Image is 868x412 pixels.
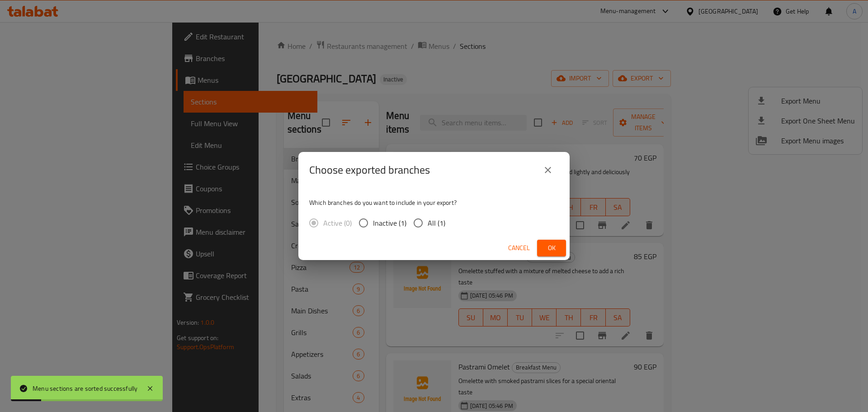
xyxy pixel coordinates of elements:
[428,218,445,228] span: All (1)
[33,384,137,393] div: Menu sections are sorted successfully
[309,163,430,177] h2: Choose exported branches
[544,242,559,254] span: Ok
[537,240,566,256] button: Ok
[505,240,533,256] button: Cancel
[323,218,352,228] span: Active (0)
[309,198,559,207] p: Which branches do you want to include in your export?
[537,159,559,181] button: close
[508,242,530,254] span: Cancel
[373,218,406,228] span: Inactive (1)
